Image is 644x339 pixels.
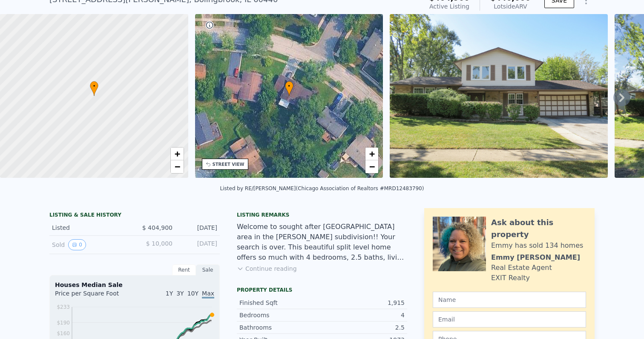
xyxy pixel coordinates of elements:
[433,311,586,327] input: Email
[196,264,220,275] div: Sale
[491,252,580,263] div: Emmy [PERSON_NAME]
[213,161,244,168] div: STREET VIEW
[179,223,217,232] div: [DATE]
[322,311,405,319] div: 4
[365,148,378,160] a: Zoom in
[285,81,293,96] div: •
[55,281,214,289] div: Houses Median Sale
[429,3,469,10] span: Active Listing
[179,239,217,250] div: [DATE]
[57,330,70,336] tspan: $160
[176,290,184,297] span: 3Y
[369,148,375,159] span: +
[322,298,405,307] div: 1,915
[237,212,407,218] div: Listing remarks
[491,217,586,240] div: Ask about this property
[365,160,378,173] a: Zoom out
[490,2,531,11] div: Lotside ARV
[491,273,530,283] div: EXIT Realty
[285,82,293,90] span: •
[390,14,608,178] img: Sale: 169820579 Parcel: 27727451
[90,82,98,90] span: •
[239,298,322,307] div: Finished Sqft
[187,290,198,297] span: 10Y
[322,323,405,332] div: 2.5
[55,289,135,303] div: Price per Square Foot
[202,290,214,298] span: Max
[52,239,128,250] div: Sold
[57,320,70,326] tspan: $190
[239,323,322,332] div: Bathrooms
[174,161,180,172] span: −
[90,81,98,96] div: •
[142,224,172,231] span: $ 404,900
[146,240,172,247] span: $ 10,000
[491,263,552,273] div: Real Estate Agent
[68,239,86,250] button: View historical data
[57,304,70,310] tspan: $233
[166,290,173,297] span: 1Y
[433,292,586,308] input: Name
[171,160,184,173] a: Zoom out
[237,264,297,273] button: Continue reading
[239,311,322,319] div: Bedrooms
[174,148,180,159] span: +
[237,222,407,263] div: Welcome to sought after [GEOGRAPHIC_DATA] area in the [PERSON_NAME] subdivision!! Your search is ...
[369,161,375,172] span: −
[172,264,196,275] div: Rent
[220,185,424,191] div: Listed by RE/[PERSON_NAME] (Chicago Association of Realtors #MRD12483790)
[49,212,220,220] div: LISTING & SALE HISTORY
[491,240,583,251] div: Emmy has sold 134 homes
[52,223,128,232] div: Listed
[171,148,184,160] a: Zoom in
[237,287,407,293] div: Property details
